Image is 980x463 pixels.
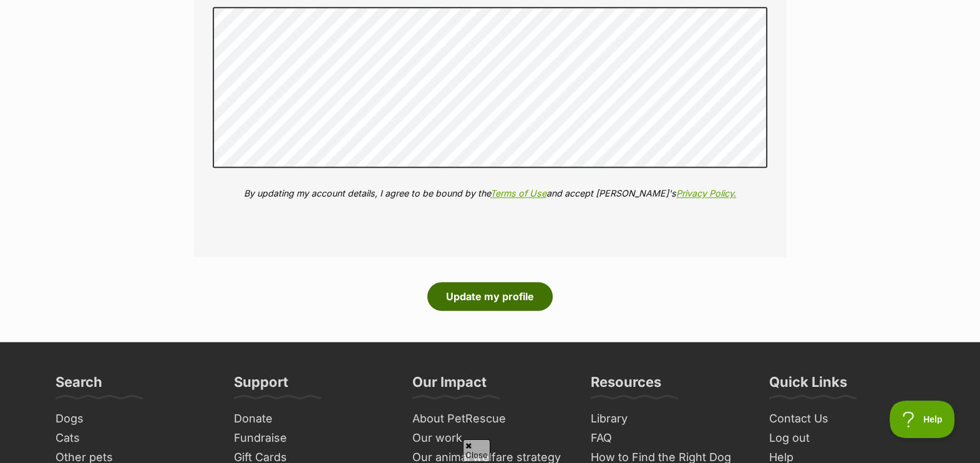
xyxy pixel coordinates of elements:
[769,373,847,398] h3: Quick Links
[407,409,573,429] a: About PetRescue
[586,429,752,448] a: FAQ
[676,188,736,198] a: Privacy Policy.
[764,409,930,429] a: Contact Us
[234,373,288,398] h3: Support
[463,439,490,461] span: Close
[407,429,573,448] a: Our work
[56,373,102,398] h3: Search
[229,429,395,448] a: Fundraise
[427,282,553,311] button: Update my profile
[586,409,752,429] a: Library
[764,429,930,448] a: Log out
[412,373,487,398] h3: Our Impact
[213,187,768,200] p: By updating my account details, I agree to be bound by the and accept [PERSON_NAME]'s
[51,429,216,448] a: Cats
[490,188,546,198] a: Terms of Use
[591,373,661,398] h3: Resources
[51,409,216,429] a: Dogs
[229,409,395,429] a: Donate
[890,401,955,438] iframe: Help Scout Beacon - Open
